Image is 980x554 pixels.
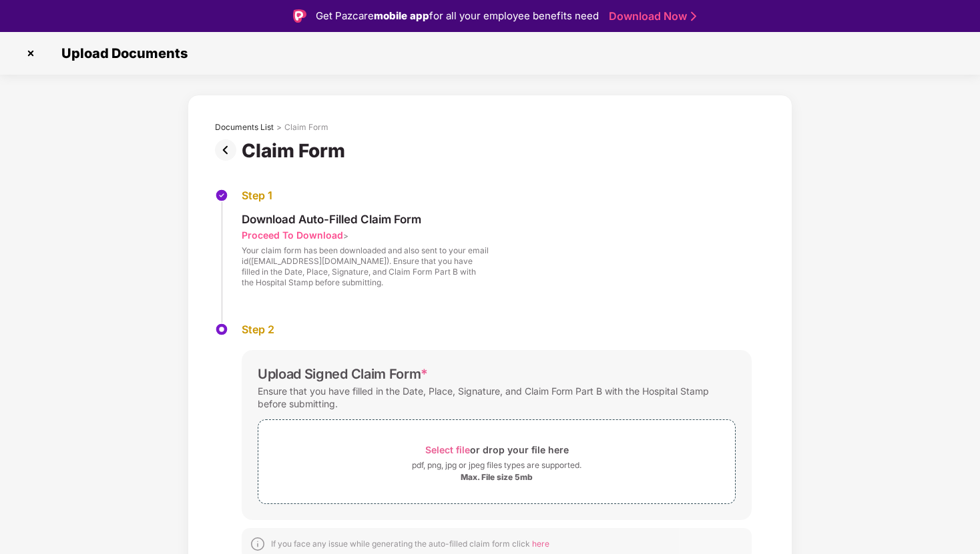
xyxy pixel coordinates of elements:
[425,441,569,459] div: or drop your file here
[691,9,696,23] img: Stroke
[343,231,348,241] span: >
[242,212,489,227] div: Download Auto-Filled Claim Form
[242,229,343,241] div: Proceed To Download
[215,189,228,202] img: svg+xml;base64,PHN2ZyBpZD0iU3RlcC1Eb25lLTMyeDMyIiB4bWxucz0iaHR0cDovL3d3dy53My5vcmcvMjAwMC9zdmciIH...
[461,472,533,483] div: Max. File size 5mb
[609,9,692,23] a: Download Now
[215,323,228,336] img: svg+xml;base64,PHN2ZyBpZD0iU3RlcC1BY3RpdmUtMzJ4MzIiIHhtbG5zPSJodHRwOi8vd3d3LnczLm9yZy8yMDAwL3N2Zy...
[242,139,350,162] div: Claim Form
[258,366,428,382] div: Upload Signed Claim Form
[250,536,266,552] img: svg+xml;base64,PHN2ZyBpZD0iSW5mb18tXzMyeDMyIiBkYXRhLW5hbWU9IkluZm8gLSAzMngzMiIgeG1sbnM9Imh0dHA6Ly...
[374,9,429,22] strong: mobile app
[258,430,735,493] span: Select fileor drop your file herepdf, png, jpg or jpeg files types are supported.Max. File size 5mb
[48,45,194,61] span: Upload Documents
[271,539,549,549] div: If you face any issue while generating the auto-filled claim form click
[242,189,489,203] div: Step 1
[258,382,736,413] div: Ensure that you have filled in the Date, Place, Signature, and Claim Form Part B with the Hospita...
[20,43,41,64] img: svg+xml;base64,PHN2ZyBpZD0iQ3Jvc3MtMzJ4MzIiIHhtbG5zPSJodHRwOi8vd3d3LnczLm9yZy8yMDAwL3N2ZyIgd2lkdG...
[215,139,242,161] img: svg+xml;base64,PHN2ZyBpZD0iUHJldi0zMngzMiIgeG1sbnM9Imh0dHA6Ly93d3cudzMub3JnLzIwMDAvc3ZnIiB3aWR0aD...
[425,444,470,455] span: Select file
[532,539,549,549] span: here
[276,122,282,133] div: >
[316,8,599,24] div: Get Pazcare for all your employee benefits need
[293,9,306,23] img: Logo
[242,323,752,337] div: Step 2
[242,245,489,288] div: Your claim form has been downloaded and also sent to your email id([EMAIL_ADDRESS][DOMAIN_NAME])....
[284,122,328,133] div: Claim Form
[215,122,274,133] div: Documents List
[412,459,581,472] div: pdf, png, jpg or jpeg files types are supported.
